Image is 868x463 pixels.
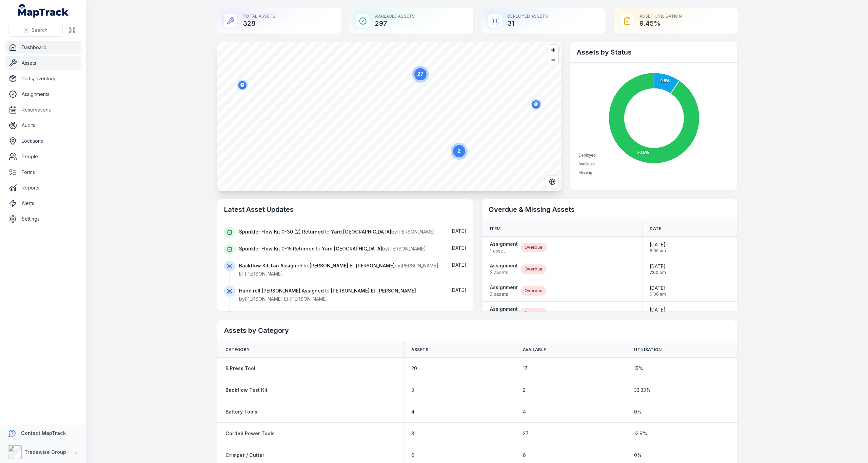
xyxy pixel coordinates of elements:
span: 31 [411,430,416,437]
span: 4 [523,408,526,415]
span: Available [523,347,546,353]
a: Assignment2 assets [490,262,518,276]
div: Overdue [520,243,547,252]
span: 4 [411,408,414,415]
span: 6 [523,452,526,459]
span: Search [32,27,47,34]
text: 2 [458,148,461,154]
strong: Assignment [490,241,518,247]
h2: Latest Asset Updates [224,205,466,214]
div: Overdue [520,308,547,317]
div: Overdue [520,264,547,274]
span: [DATE] [450,262,466,268]
div: Overdue [520,286,547,296]
a: Settings [5,212,81,226]
h2: Assets by Status [577,47,731,57]
strong: Tradewise Group [24,449,66,455]
span: 2 assets [490,269,518,276]
a: Reports [5,181,81,195]
span: 6:00 am [650,248,666,254]
time: 10/2/2025, 6:17:24 AM [450,287,466,293]
span: [DATE] [450,228,466,234]
a: Corded Power Tools [225,430,275,437]
time: 10/2/2025, 8:08:18 AM [450,228,466,234]
a: Sprinkler Flow Kit 0-30 (2) [239,228,301,235]
a: Crimper / Cutter [225,452,264,459]
a: Assigned [280,262,302,269]
span: 15 % [634,365,643,372]
a: Assets [5,56,81,70]
button: Switch to Satellite View [546,175,559,188]
span: Date [650,226,661,231]
span: 2 [523,387,526,394]
span: 20 [411,365,417,372]
span: 0 % [634,452,642,459]
span: [DATE] [650,306,666,313]
span: to by [PERSON_NAME] El-[PERSON_NAME] [239,288,416,302]
h2: Overdue & Missing Assets [489,205,731,214]
a: Forms [5,165,81,179]
time: 10/2/2025, 6:17:24 AM [450,262,466,268]
span: [DATE] [450,245,466,251]
a: Assignment [490,306,518,319]
span: Deployed [578,153,596,158]
a: Battery Tools [225,408,257,415]
a: Assigned [302,287,324,294]
span: to by [PERSON_NAME] [239,229,435,235]
strong: Assignment [490,306,518,313]
a: Yard [GEOGRAPHIC_DATA] [322,245,382,252]
span: [DATE] [650,263,666,270]
span: 6 [411,452,414,459]
span: Utilisation [634,347,662,353]
span: [DATE] [450,287,466,293]
a: Reservations [5,103,81,117]
h2: Assets by Category [224,326,731,335]
span: 17 [523,365,528,372]
a: Backflow Test Kit [225,387,268,394]
a: Alerts [5,197,81,210]
a: Returned [293,245,315,252]
a: [PERSON_NAME] El-[PERSON_NAME] [331,287,416,294]
span: to by [PERSON_NAME] El-[PERSON_NAME] [239,263,438,277]
button: Zoom in [548,45,558,55]
text: 27 [417,71,423,77]
span: 2:00 pm [650,270,666,275]
a: MapTrack [18,4,69,18]
span: Assets [411,347,429,353]
a: B Press Tool [225,365,255,372]
a: Sprinkler Flow Kit 0-15 [239,245,292,252]
span: 33.33 % [634,387,651,394]
a: Audits [5,119,81,132]
span: 27 [523,430,529,437]
span: [DATE] [650,285,666,291]
span: 1 asset [490,247,518,254]
a: Yard [GEOGRAPHIC_DATA] [331,228,391,235]
button: Search [8,24,63,37]
a: Assignment3 assets [490,284,518,298]
span: [DATE] [650,241,666,248]
a: Parts/Inventory [5,72,81,85]
a: Assignment1 asset [490,241,518,254]
time: 8/29/2025, 4:00:00 AM [650,306,666,319]
span: to by [PERSON_NAME] [239,246,426,251]
canvas: Map [217,42,561,191]
time: 8/8/2025, 6:00:00 AM [650,285,666,297]
a: People [5,150,81,163]
button: Zoom out [548,55,558,65]
a: Locations [5,134,81,148]
strong: Contact MapTrack [21,430,66,436]
a: Hand roll [PERSON_NAME] [239,287,300,294]
a: Returned [302,228,324,235]
span: Available [578,162,595,166]
a: Dashboard [5,41,81,54]
span: 6:00 am [650,291,666,297]
strong: Assignment [490,262,518,269]
span: Missing [578,170,592,175]
a: Assignments [5,87,81,101]
span: 0 % [634,408,642,415]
